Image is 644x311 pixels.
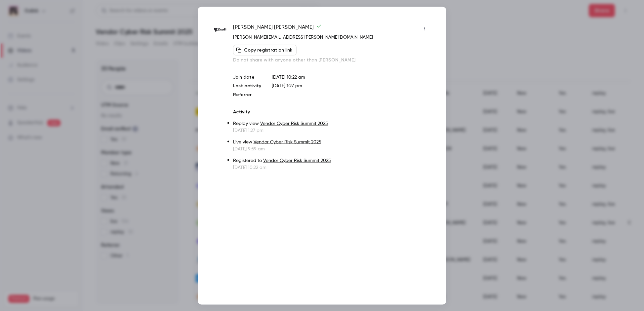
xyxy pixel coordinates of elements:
button: Copy registration link [233,45,297,55]
a: Vendor Cyber Risk Summit 2025 [260,121,328,126]
a: Vendor Cyber Risk Summit 2025 [263,158,331,163]
p: [DATE] 9:59 am [233,145,430,152]
a: [PERSON_NAME][EMAIL_ADDRESS][PERSON_NAME][DOMAIN_NAME] [233,35,373,39]
img: yoo-soft.com [214,24,226,36]
p: Live view [233,138,430,145]
a: Vendor Cyber Risk Summit 2025 [254,139,321,144]
p: Do not share with anyone other than [PERSON_NAME] [233,57,430,63]
p: Registered to [233,157,430,164]
p: [DATE] 10:22 am [233,164,430,171]
p: Replay view [233,120,430,127]
p: [DATE] 10:22 am [272,74,430,80]
span: [DATE] 1:27 pm [272,83,302,88]
p: [DATE] 1:27 pm [233,127,430,134]
p: Activity [233,108,430,115]
span: [PERSON_NAME] [PERSON_NAME] [233,23,322,34]
p: Join date [233,74,261,80]
p: Referrer [233,91,261,98]
p: Last activity [233,82,261,89]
